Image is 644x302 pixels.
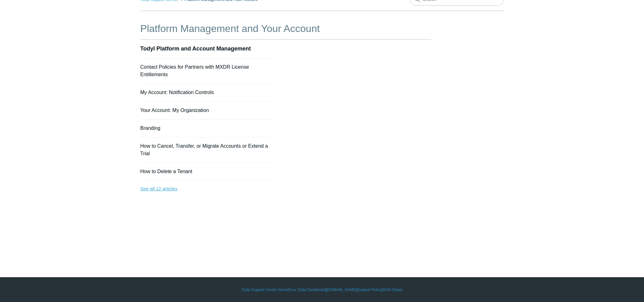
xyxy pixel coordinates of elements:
a: Your Account: My Organization [140,108,209,113]
h1: Platform Management and Your Account [140,21,431,36]
a: Todyl Support Center Home [241,287,288,293]
a: Support Policy [358,287,382,293]
a: Branding [140,125,160,131]
a: How to Delete a Tenant [140,169,192,174]
a: Todyl Platform and Account Management [140,45,251,52]
a: [DOMAIN_NAME] [327,287,357,293]
a: SGN Status [383,287,403,293]
a: Contact Policies for Partners with MXDR License Entitlements [140,64,249,77]
a: Your Todyl Dashboard [289,287,325,293]
a: My Account: Notification Controls [140,90,214,95]
div: | | | | [140,287,504,293]
a: See all 12 articles [140,181,271,197]
a: How to Cancel, Transfer, or Migrate Accounts or Extend a Trial [140,143,268,156]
